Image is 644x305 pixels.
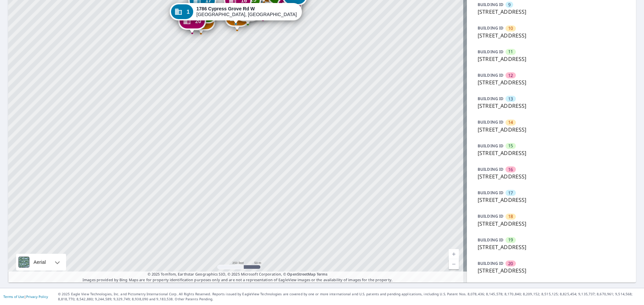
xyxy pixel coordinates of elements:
div: Aerial [16,254,66,271]
p: BUILDING ID [478,166,503,172]
span: 20 [508,260,513,267]
span: © 2025 TomTom, Earthstar Geographics SIO, © 2025 Microsoft Corporation, © [148,272,328,277]
p: [STREET_ADDRESS] [478,196,625,204]
a: Terms of Use [3,294,24,299]
p: BUILDING ID [478,96,503,101]
p: [STREET_ADDRESS] [478,31,625,40]
p: [STREET_ADDRESS] [478,149,625,157]
p: [STREET_ADDRESS] [478,243,625,251]
p: [STREET_ADDRESS] [478,78,625,86]
p: BUILDING ID [478,190,503,196]
p: [STREET_ADDRESS] [478,8,625,16]
span: 18 [508,213,513,220]
span: 16 [508,166,513,173]
span: 14 [508,119,513,126]
div: [GEOGRAPHIC_DATA], [GEOGRAPHIC_DATA] 75092 [197,6,297,17]
p: | [3,295,48,299]
a: Current Level 17, Zoom In [449,249,459,259]
p: [STREET_ADDRESS] [478,220,625,228]
p: Images provided by Bing Maps are for property identification purposes only and are not a represen... [8,272,467,283]
p: [STREET_ADDRESS] [478,55,625,63]
span: 9 [508,2,511,8]
span: 15 [508,143,513,149]
div: Aerial [32,254,48,271]
span: 10 [508,25,513,31]
span: 1 [186,9,190,14]
span: 13 [508,96,513,102]
p: [STREET_ADDRESS] [478,266,625,275]
span: 17 [508,190,513,196]
p: BUILDING ID [478,2,503,7]
p: BUILDING ID [478,49,503,55]
span: 19 [508,237,513,243]
p: BUILDING ID [478,237,503,243]
p: BUILDING ID [478,213,503,219]
p: © 2025 Eagle View Technologies, Inc. and Pictometry International Corp. All Rights Reserved. Repo... [58,292,641,302]
p: BUILDING ID [478,25,503,31]
div: Dropped pin, building 1, Commercial property, 1786 Cypress Grove Rd W Sherman, TX 75092 [169,3,302,24]
a: Terms [317,272,328,277]
p: BUILDING ID [478,119,503,125]
a: Privacy Policy [26,294,48,299]
p: [STREET_ADDRESS] [478,126,625,134]
span: 11 [508,49,513,55]
span: 20 [195,19,201,24]
p: [STREET_ADDRESS] [478,172,625,180]
strong: 1786 Cypress Grove Rd W [197,6,255,11]
span: 12 [508,72,513,79]
p: BUILDING ID [478,143,503,149]
a: OpenStreetMap [287,272,315,277]
p: BUILDING ID [478,72,503,78]
p: BUILDING ID [478,260,503,266]
a: Current Level 17, Zoom Out [449,259,459,269]
p: [STREET_ADDRESS] [478,102,625,110]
